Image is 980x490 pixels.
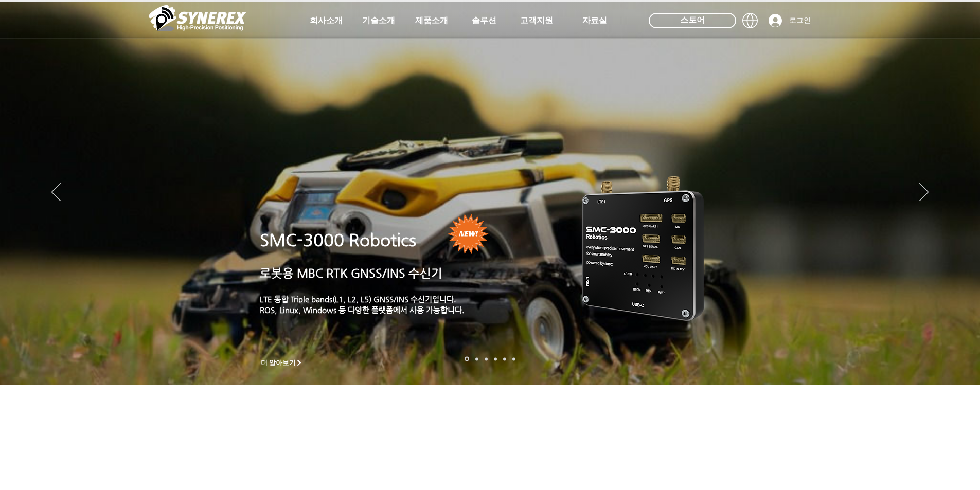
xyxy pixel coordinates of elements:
[310,15,343,26] span: 회사소개
[149,3,246,33] img: 씨너렉스_White_simbol_대지 1.png
[461,357,519,361] nav: 슬라이드
[503,357,506,360] a: 로봇
[353,10,404,31] a: 기술소개
[458,10,510,31] a: 솔루션
[415,15,448,26] span: 제품소개
[919,183,929,203] button: 다음
[260,305,465,314] a: ROS, Linux, Windows 등 다양한 플랫폼에서 사용 가능합니다.
[260,266,442,280] a: 로봇용 MBC RTK GNSS/INS 수신기
[465,357,469,361] a: 로봇- SMC 2000
[475,357,478,360] a: 드론 8 - SMC 2000
[485,357,488,360] a: 측량 IoT
[680,14,705,26] span: 스토어
[260,295,456,303] a: LTE 통합 Triple bands(L1, L2, L5) GNSS/INS 수신기입니다.
[649,13,736,28] div: 스토어
[51,183,61,203] button: 이전
[256,356,308,369] a: 더 알아보기
[520,15,553,26] span: 고객지원
[511,10,562,31] a: 고객지원
[494,357,497,360] a: 자율주행
[786,15,814,26] span: 로그인
[567,161,719,333] img: KakaoTalk_20241224_155801212.png
[300,10,352,31] a: 회사소개
[472,15,496,26] span: 솔루션
[582,15,607,26] span: 자료실
[761,11,818,30] button: 로그인
[362,15,395,26] span: 기술소개
[261,358,296,368] span: 더 알아보기
[406,10,457,31] a: 제품소개
[512,357,515,360] a: 정밀농업
[569,10,620,31] a: 자료실
[260,230,416,250] a: SMC-3000 Robotics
